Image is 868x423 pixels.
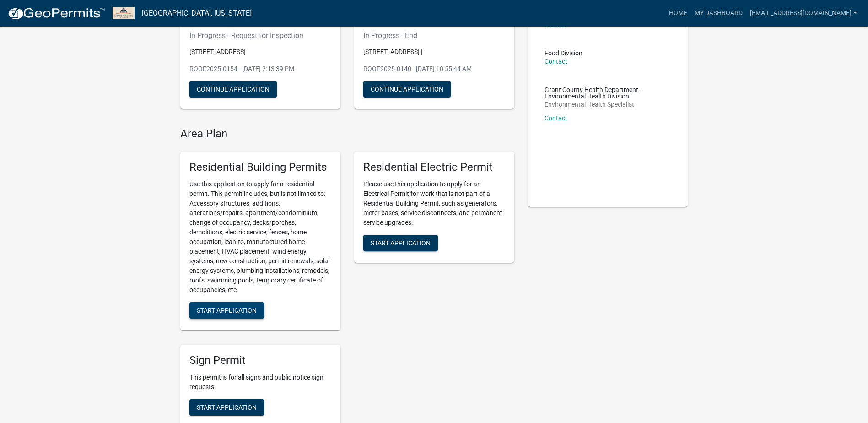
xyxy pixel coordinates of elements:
[113,7,135,19] img: Grant County, Indiana
[363,161,505,174] h5: Residential Electric Permit
[545,87,672,99] p: Grant County Health Department - Environmental Health Division
[197,307,257,314] span: Start Application
[197,403,257,411] span: Start Application
[189,81,277,98] button: Continue Application
[363,81,451,98] button: Continue Application
[189,302,264,319] button: Start Application
[691,5,746,22] a: My Dashboard
[371,239,431,247] span: Start Application
[363,31,505,40] h6: In Progress - End
[545,101,672,108] p: Environmental Health Specialist
[189,354,331,367] h5: Sign Permit
[363,179,505,228] p: Please use this application to apply for an Electrical Permit for work that is not part of a Resi...
[746,5,861,22] a: [EMAIL_ADDRESS][DOMAIN_NAME]
[189,47,331,57] p: [STREET_ADDRESS] |
[363,47,505,57] p: [STREET_ADDRESS] |
[363,235,438,251] button: Start Application
[189,64,331,74] p: ROOF2025-0154 - [DATE] 2:13:39 PM
[545,58,567,65] a: Contact
[142,5,252,21] a: [GEOGRAPHIC_DATA], [US_STATE]
[545,114,567,122] a: Contact
[189,399,264,416] button: Start Application
[189,179,331,295] p: Use this application to apply for a residential permit. This permit includes, but is not limited ...
[180,127,514,141] h4: Area Plan
[189,31,331,40] h6: In Progress - Request for Inspection
[545,50,582,56] p: Food Division
[665,5,691,22] a: Home
[189,373,331,392] p: This permit is for all signs and public notice sign requests.
[363,64,505,74] p: ROOF2025-0140 - [DATE] 10:55:44 AM
[189,161,331,174] h5: Residential Building Permits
